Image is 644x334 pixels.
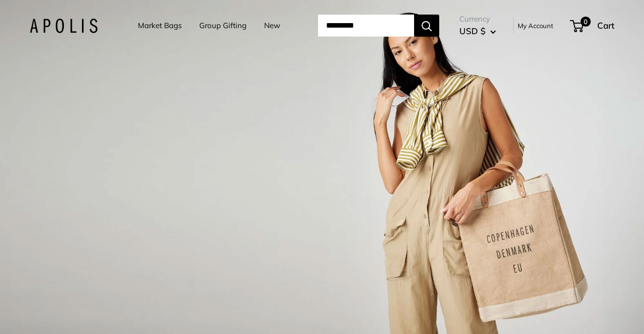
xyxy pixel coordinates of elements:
[199,19,247,33] a: Group Gifting
[138,19,182,33] a: Market Bags
[30,19,98,33] img: Apolis
[318,15,414,37] input: Search...
[597,20,614,31] span: Cart
[264,19,280,33] a: New
[459,23,496,39] button: USD $
[459,26,486,36] span: USD $
[571,18,614,34] a: 0 Cart
[414,15,439,37] button: Search
[518,20,553,32] a: My Account
[459,12,496,26] span: Currency
[581,17,591,27] span: 0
